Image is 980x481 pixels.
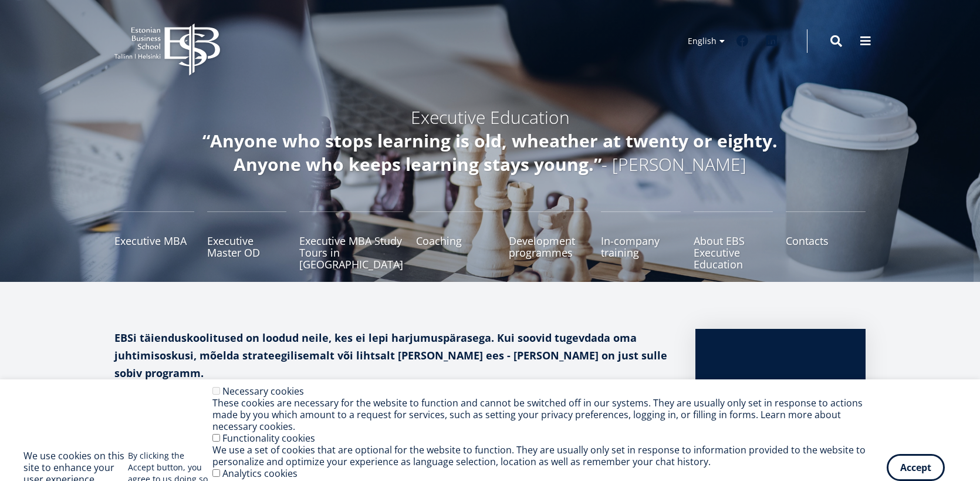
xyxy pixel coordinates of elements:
[114,331,667,380] strong: EBSi täienduskoolitused on loodud neile, kes ei lepi harjumuspärasega. Kui soovid tugevdada oma j...
[760,29,783,53] a: Linkedin
[222,467,298,480] label: Analytics cookies
[114,211,194,270] a: Executive MBA
[299,211,403,270] a: Executive MBA Study Tours in [GEOGRAPHIC_DATA]
[222,432,315,445] label: Functionality cookies
[416,211,496,270] a: Coaching
[202,129,778,176] em: “Anyone who stops learning is old, wheather at twenty or eighty. Anyone who keeps learning stays ...
[731,29,754,53] a: Facebook
[887,454,945,481] button: Accept
[179,129,801,176] h4: - [PERSON_NAME]
[212,444,887,467] div: We use a set of cookies that are optional for the website to function. They are usually only set ...
[207,211,287,270] a: Executive Master OD
[222,385,304,398] label: Necessary cookies
[179,106,801,129] h4: Executive Education
[786,211,866,270] a: Contacts
[212,397,887,432] div: These cookies are necessary for the website to function and cannot be switched off in our systems...
[601,211,681,270] a: In-company training
[509,211,589,270] a: Development programmes
[694,211,773,270] a: About EBS Executive Education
